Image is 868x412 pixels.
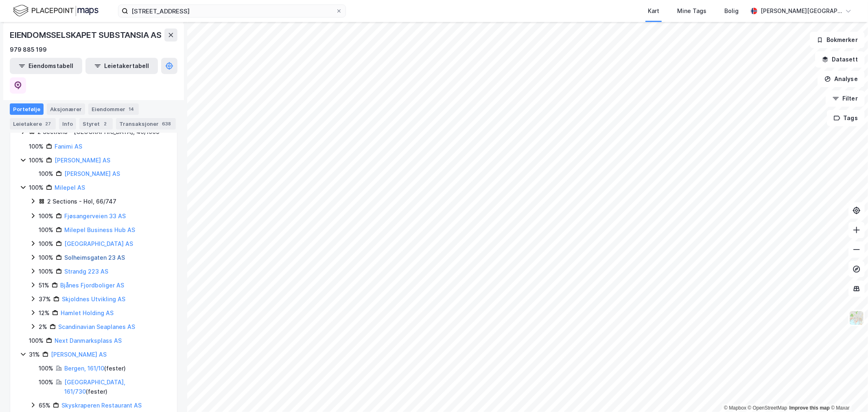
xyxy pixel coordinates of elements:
[61,309,114,316] a: Hamlet Holding AS
[39,322,47,332] div: 2%
[88,103,139,115] div: Eiendommer
[789,405,830,411] a: Improve this map
[47,197,116,206] div: 2 Sections - Hol, 66/747
[826,90,865,107] button: Filter
[29,156,44,165] div: 100%
[85,58,158,74] button: Leietakertabell
[39,308,50,318] div: 12%
[724,6,739,16] div: Bolig
[55,157,110,164] a: [PERSON_NAME] AS
[29,336,44,346] div: 100%
[10,28,163,42] div: EIENDOMSSELSKAPET SUBSTANSIA AS
[61,402,142,409] a: Skyskraperen Restaurant AS
[51,351,107,358] a: [PERSON_NAME] AS
[724,405,746,411] a: Mapbox
[39,281,49,290] div: 51%
[39,267,53,276] div: 100%
[10,103,44,115] div: Portefølje
[761,6,842,16] div: [PERSON_NAME][GEOGRAPHIC_DATA]
[849,310,864,326] img: Z
[101,120,109,128] div: 2
[160,120,173,128] div: 638
[64,170,120,177] a: [PERSON_NAME] AS
[810,32,865,48] button: Bokmerker
[29,350,40,359] div: 31%
[29,183,44,193] div: 100%
[59,118,76,129] div: Info
[64,268,108,275] a: Strandg 223 AS
[39,211,53,221] div: 100%
[29,142,44,151] div: 100%
[39,377,53,387] div: 100%
[39,253,53,263] div: 100%
[64,364,126,373] div: ( fester )
[64,365,104,372] a: Bergen, 161/10
[39,239,53,249] div: 100%
[64,379,125,395] a: [GEOGRAPHIC_DATA], 161/730
[10,118,56,129] div: Leietakere
[62,296,125,302] a: Skjoldnes Utvikling AS
[827,110,865,126] button: Tags
[60,282,124,289] a: Bjånes Fjordboliger AS
[116,118,176,129] div: Transaksjoner
[44,120,52,128] div: 27
[748,405,787,411] a: OpenStreetMap
[79,118,113,129] div: Styret
[677,6,706,16] div: Mine Tags
[64,377,167,397] div: ( fester )
[39,364,53,373] div: 100%
[55,337,122,344] a: Next Danmarksplass AS
[827,373,868,412] iframe: Chat Widget
[64,240,133,247] a: [GEOGRAPHIC_DATA] AS
[58,323,135,330] a: Scandinavian Seaplanes AS
[55,184,85,191] a: Milepel AS
[39,401,50,410] div: 65%
[47,103,85,115] div: Aksjonærer
[127,105,136,113] div: 14
[39,169,53,179] div: 100%
[815,51,865,68] button: Datasett
[13,4,98,18] img: logo.f888ab2527a4732fd821a326f86c7f29.svg
[64,213,126,219] a: Fjøsangerveien 33 AS
[39,225,53,235] div: 100%
[64,226,135,233] a: Milepel Business Hub AS
[10,45,47,55] div: 979 885 199
[55,143,82,150] a: Fanimi AS
[128,5,336,17] input: Søk på adresse, matrikkel, gårdeiere, leietakere eller personer
[10,58,82,74] button: Eiendomstabell
[39,294,51,304] div: 37%
[648,6,659,16] div: Kart
[64,254,125,261] a: Solheimsgaten 23 AS
[818,71,865,87] button: Analyse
